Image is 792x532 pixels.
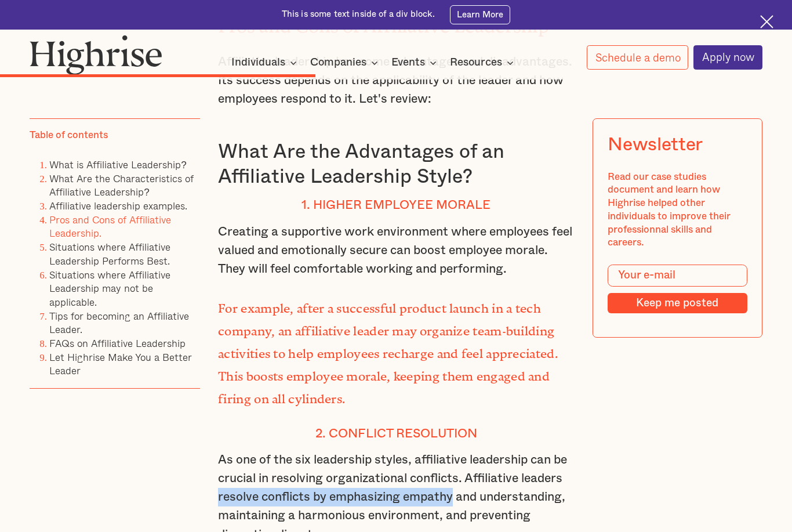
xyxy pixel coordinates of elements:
div: Resources [450,56,517,70]
div: This is some text inside of a div block. [282,9,435,20]
a: Situations where Affiliative Leadership Performs Best. [49,240,170,269]
div: Companies [310,56,382,70]
a: What Are the Characteristics of Affiliative Leadership? [49,171,194,200]
a: What is Affiliative Leadership? [49,157,187,172]
strong: For example, after a successful product launch in a tech company, an affiliative leader may organ... [218,301,558,400]
a: Affiliative leadership examples. [49,198,187,214]
div: Read our case studies document and learn how Highrise helped other individuals to improve their p... [608,171,747,249]
form: Modal Form [608,265,747,314]
a: Learn More [450,5,510,24]
input: Your e-mail [608,265,747,287]
h4: 1. Higher Employee Morale [218,198,574,213]
a: Pros and Cons of Affiliative Leadership. [49,212,171,241]
div: Table of contents [30,129,108,143]
p: Affiliative leadership has some advantages and disadvantages. Its success depends on the applicab... [218,53,574,108]
a: Schedule a demo [587,45,689,70]
img: Cross icon [760,15,773,28]
a: FAQs on Affiliative Leadership [49,336,186,352]
a: Apply now [693,45,762,70]
h3: What Are the Advantages of an Affiliative Leadership Style? [218,140,574,189]
div: Individuals [231,56,300,70]
img: Highrise logo [30,35,162,75]
h4: 2. Conflict Resolution [218,426,574,441]
div: Individuals [231,56,285,70]
div: Resources [450,56,502,70]
p: Creating a supportive work environment where employees feel valued and emotionally secure can boo... [218,223,574,278]
a: Situations where Affiliative Leadership may not be applicable. [49,267,170,310]
a: Let Highrise Make You a Better Leader [49,349,192,379]
div: Newsletter [608,135,703,156]
a: Tips for becoming an Affiliative Leader. [49,308,189,338]
div: Events [391,56,425,70]
input: Keep me posted [608,293,747,314]
div: Companies [310,56,366,70]
div: Events [391,56,440,70]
